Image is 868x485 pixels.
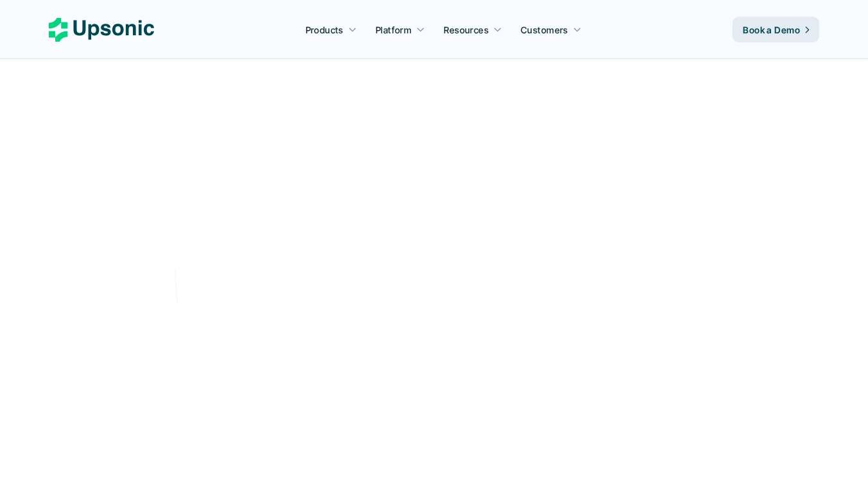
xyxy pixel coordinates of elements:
[306,23,343,37] p: Products
[743,23,800,37] p: Book a Demo
[298,18,365,41] a: Products
[521,23,568,37] p: Customers
[733,17,819,42] a: Book a Demo
[378,309,489,343] a: Book a Demo
[444,23,489,37] p: Resources
[394,316,464,336] p: Book a Demo
[376,23,412,37] p: Platform
[209,106,658,193] h2: Agentic AI Platform for FinTech Operations
[225,231,643,268] p: From onboarding to compliance to settlement to autonomous control. Work with %82 more efficiency ...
